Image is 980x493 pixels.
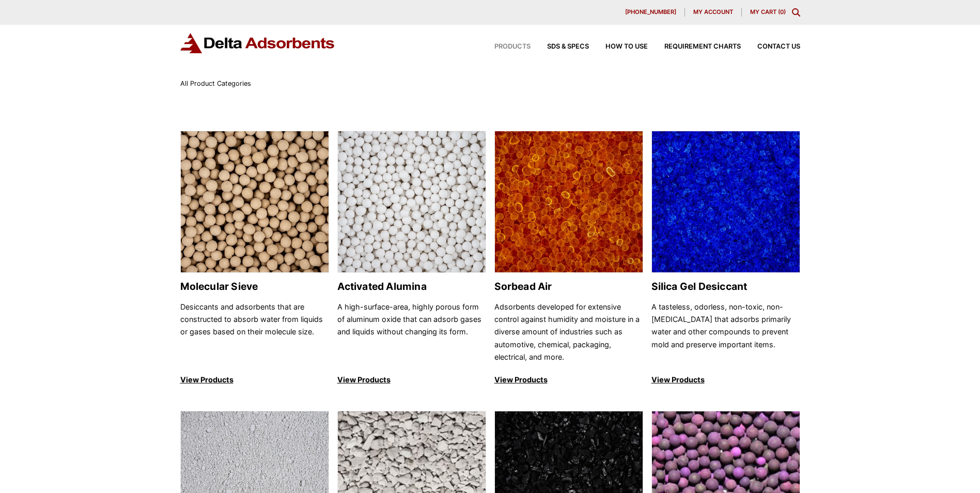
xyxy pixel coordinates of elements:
[180,301,329,364] p: Desiccants and adsorbents that are constructed to absorb water from liquids or gases based on the...
[648,43,741,50] a: Requirement Charts
[531,43,589,50] a: SDS & SPECS
[494,301,643,364] p: Adsorbents developed for extensive control against humidity and moisture in a diverse amount of i...
[494,131,643,387] a: Sorbead Air Sorbead Air Adsorbents developed for extensive control against humidity and moisture ...
[337,374,486,386] p: View Products
[180,80,251,87] span: All Product Categories
[664,43,741,50] span: Requirement Charts
[589,43,648,50] a: How to Use
[651,374,800,386] p: View Products
[792,8,800,17] div: Toggle Modal Content
[337,281,486,292] h2: Activated Alumina
[180,281,329,292] h2: Molecular Sieve
[685,8,742,17] a: My account
[651,131,800,387] a: Silica Gel Desiccant Silica Gel Desiccant A tasteless, odorless, non-toxic, non-[MEDICAL_DATA] th...
[181,131,329,273] img: Molecular Sieve
[652,131,800,273] img: Silica Gel Desiccant
[338,131,486,273] img: Activated Alumina
[494,43,531,50] span: Products
[693,9,733,15] span: My account
[494,281,643,292] h2: Sorbead Air
[180,131,329,387] a: Molecular Sieve Molecular Sieve Desiccants and adsorbents that are constructed to absorb water fr...
[780,8,784,16] span: 0
[757,43,800,50] span: Contact Us
[741,43,800,50] a: Contact Us
[180,374,329,386] p: View Products
[337,131,486,387] a: Activated Alumina Activated Alumina A high-surface-area, highly porous form of aluminum oxide tha...
[547,43,589,50] span: SDS & SPECS
[750,8,786,16] a: My Cart (0)
[495,131,643,273] img: Sorbead Air
[494,374,643,386] p: View Products
[605,43,648,50] span: How to Use
[337,301,486,364] p: A high-surface-area, highly porous form of aluminum oxide that can adsorb gases and liquids witho...
[478,43,531,50] a: Products
[651,301,800,364] p: A tasteless, odorless, non-toxic, non-[MEDICAL_DATA] that adsorbs primarily water and other compo...
[625,9,676,15] span: [PHONE_NUMBER]
[651,281,800,292] h2: Silica Gel Desiccant
[617,8,685,17] a: [PHONE_NUMBER]
[180,33,335,53] img: Delta Adsorbents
